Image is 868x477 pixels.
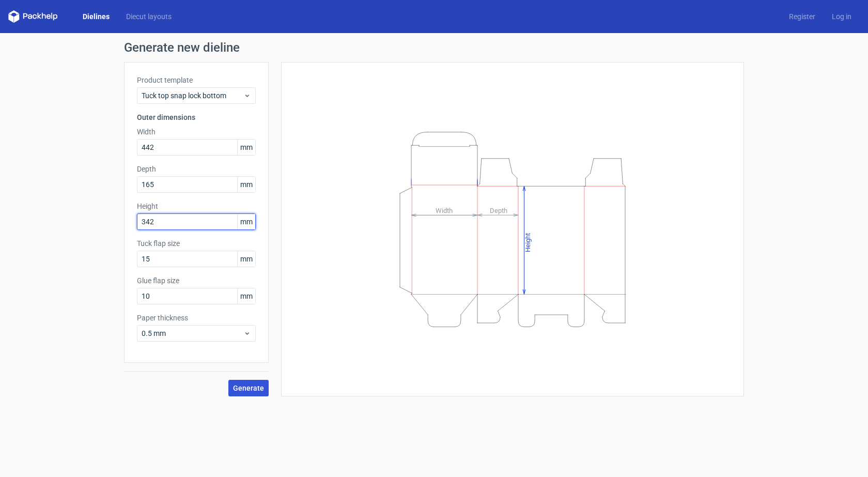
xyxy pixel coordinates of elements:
span: Generate [233,384,264,392]
label: Depth [137,164,256,174]
h1: Generate new dieline [124,41,744,54]
tspan: Height [524,233,532,252]
label: Product template [137,75,256,85]
tspan: Width [436,206,453,214]
label: Tuck flap size [137,238,256,249]
span: Tuck top snap lock bottom [142,90,243,101]
tspan: Depth [490,206,507,214]
span: 0.5 mm [142,328,243,338]
span: mm [237,177,255,192]
span: mm [237,214,255,229]
span: mm [237,140,255,155]
a: Diecut layouts [118,11,180,22]
a: Dielines [74,11,118,22]
span: mm [237,288,255,304]
span: mm [237,251,255,267]
h3: Outer dimensions [137,112,256,122]
button: Generate [228,380,269,396]
a: Log in [824,11,860,22]
a: Register [781,11,824,22]
label: Glue flap size [137,275,256,286]
label: Paper thickness [137,313,256,323]
label: Height [137,201,256,211]
label: Width [137,127,256,137]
